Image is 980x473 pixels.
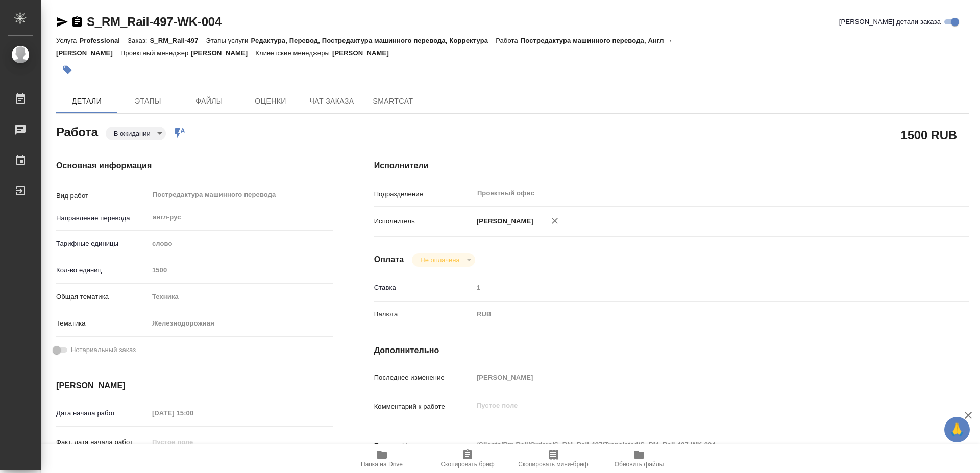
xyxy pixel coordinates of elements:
[111,129,154,138] button: В ожидании
[79,37,128,44] p: Professional
[518,461,588,468] span: Скопировать мини-бриф
[56,191,149,201] p: Вид работ
[56,380,333,392] h4: [PERSON_NAME]
[56,408,149,418] p: Дата начала работ
[87,15,222,29] a: S_RM_Rail-497-WK-004
[510,444,596,473] button: Скопировать мини-бриф
[944,417,970,442] button: 🙏
[496,37,521,44] p: Работа
[149,315,333,332] div: Железнодорожная
[307,95,356,108] span: Чат заказа
[56,16,68,28] button: Скопировать ссылку для ЯМессенджера
[361,461,403,468] span: Папка на Drive
[374,283,473,293] p: Ставка
[56,122,98,140] h2: Работа
[255,49,332,57] p: Клиентские менеджеры
[56,239,149,249] p: Тарифные единицы
[339,444,425,473] button: Папка на Drive
[374,344,969,357] h4: Дополнительно
[473,280,919,295] input: Пустое поле
[191,49,255,57] p: [PERSON_NAME]
[56,213,149,223] p: Направление перевода
[369,95,418,108] span: SmartCat
[332,49,397,57] p: [PERSON_NAME]
[544,210,566,232] button: Удалить исполнителя
[473,306,919,323] div: RUB
[417,256,462,264] button: Не оплачена
[374,160,969,172] h4: Исполнители
[56,59,79,81] button: Добавить тэг
[440,461,494,468] span: Скопировать бриф
[56,437,149,447] p: Факт. дата начала работ
[374,372,473,383] p: Последнее изменение
[425,444,510,473] button: Скопировать бриф
[56,37,79,44] p: Услуга
[56,292,149,302] p: Общая тематика
[839,17,941,27] span: [PERSON_NAME] детали заказа
[149,406,238,420] input: Пустое поле
[374,309,473,319] p: Валюта
[128,37,150,44] p: Заказ:
[120,49,191,57] p: Проектный менеджер
[71,345,136,355] span: Нотариальный заказ
[374,402,473,412] p: Комментарий к работе
[374,189,473,200] p: Подразделение
[185,95,234,108] span: Файлы
[56,318,149,329] p: Тематика
[246,95,295,108] span: Оценки
[62,95,111,108] span: Детали
[149,435,238,450] input: Пустое поле
[251,37,496,44] p: Редактура, Перевод, Постредактура машинного перевода, Корректура
[206,37,251,44] p: Этапы услуги
[948,419,966,440] span: 🙏
[150,37,206,44] p: S_RM_Rail-497
[149,263,333,278] input: Пустое поле
[615,461,664,468] span: Обновить файлы
[596,444,682,473] button: Обновить файлы
[124,95,173,108] span: Этапы
[473,436,919,454] textarea: /Clients/Rm Rail/Orders/S_RM_Rail-497/Translated/S_RM_Rail-497-WK-004
[374,441,473,451] p: Путь на drive
[901,126,957,143] h2: 1500 RUB
[71,16,83,28] button: Скопировать ссылку
[149,235,333,253] div: слово
[412,253,475,267] div: В ожидании
[473,216,533,227] p: [PERSON_NAME]
[374,254,404,266] h4: Оплата
[56,160,333,172] h4: Основная информация
[374,216,473,227] p: Исполнитель
[149,288,333,306] div: Техника
[56,265,149,276] p: Кол-во единиц
[473,370,919,385] input: Пустое поле
[106,127,166,140] div: В ожидании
